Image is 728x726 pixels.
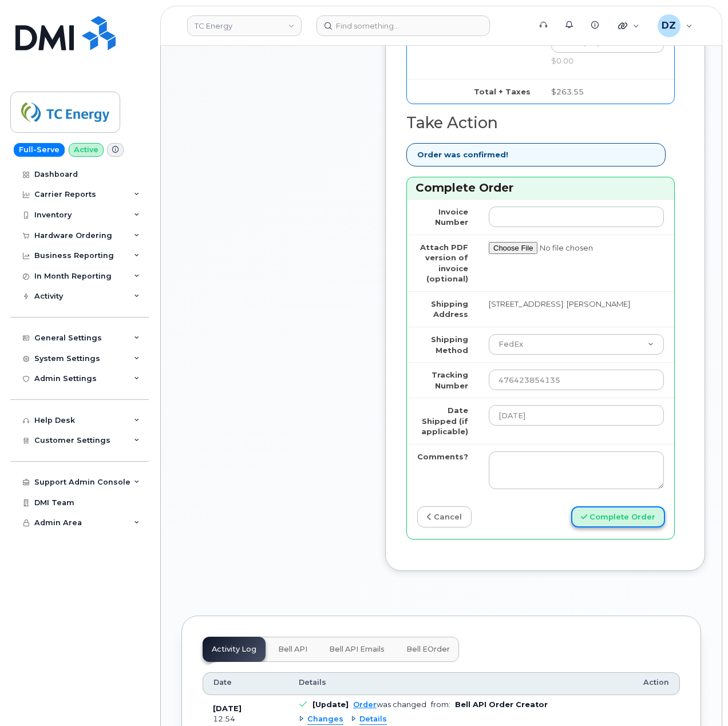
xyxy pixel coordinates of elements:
[329,645,385,654] span: Bell API Emails
[353,700,426,709] div: was changed
[478,291,674,327] td: [STREET_ADDRESS]: [PERSON_NAME]
[278,645,307,654] span: Bell API
[633,672,680,695] th: Action
[316,15,490,36] input: Find something...
[417,207,468,228] label: Invoice Number
[406,645,450,654] span: Bell eOrder
[417,405,468,437] label: Date Shipped (if applicable)
[571,506,665,527] button: Complete Order
[417,149,508,160] strong: Order was confirmed!
[417,506,472,527] a: cancel
[662,19,676,33] span: DZ
[551,87,584,96] span: $263.55
[417,370,468,391] label: Tracking Number
[406,114,675,132] h2: Take Action
[417,334,468,355] label: Shipping Method
[353,700,377,709] a: Order
[431,700,450,709] span: from:
[299,677,326,688] span: Details
[417,451,468,462] label: Comments?
[213,714,278,724] div: 12:54
[417,242,468,284] label: Attach PDF version of invoice (optional)
[359,714,387,725] span: Details
[187,15,302,36] a: TC Energy
[455,700,548,709] b: Bell API Order Creator
[307,714,343,725] span: Changes
[213,677,232,688] span: Date
[678,676,719,717] iframe: Messenger Launcher
[610,14,647,37] div: Quicklinks
[474,86,531,97] label: Total + Taxes
[416,180,666,196] h3: Complete Order
[551,55,664,66] div: $0.00
[213,704,242,713] b: [DATE]
[417,299,468,320] label: Shipping Address
[312,700,349,709] b: [Update]
[650,14,701,37] div: Devon Zellars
